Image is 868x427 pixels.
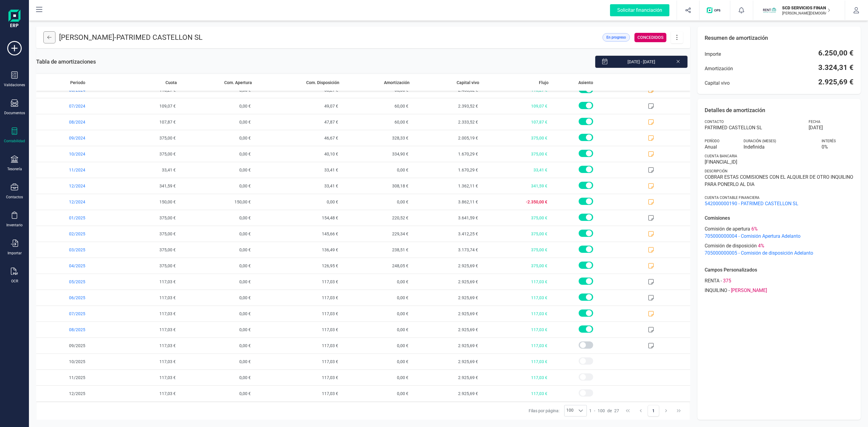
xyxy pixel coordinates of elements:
span: 375,00 € [482,130,551,146]
span: 0,00 € [179,370,254,385]
span: 1 [589,408,592,414]
span: 3.324,31 € [818,63,854,72]
span: Tabla de amortizaciones [36,58,96,66]
span: 07/2025 [36,306,110,322]
span: 04/2025 [36,258,110,274]
span: 136,49 € [254,242,342,258]
span: 08/2024 [36,114,110,130]
span: 117,03 € [110,338,179,353]
span: 117,03 € [254,370,342,385]
span: 3.173,74 € [412,242,482,258]
span: [PERSON_NAME] [731,287,767,294]
span: 33,41 € [254,162,342,178]
span: 154,48 € [254,210,342,226]
span: Amortización [705,65,733,72]
span: 0,00 € [342,338,412,353]
span: 117,03 € [482,338,551,353]
span: 46,67 € [254,130,342,146]
span: 328,33 € [342,130,412,146]
span: 117,03 € [110,274,179,290]
button: SCSCD SERVICIOS FINANCIEROS SL[PERSON_NAME][DEMOGRAPHIC_DATA][DEMOGRAPHIC_DATA] [760,1,838,20]
img: Logo Finanedi [8,10,20,29]
span: Asiento [578,80,593,86]
span: 0,00 € [342,386,412,401]
span: PATRIMED CASTELLON SL [705,124,802,131]
div: Tesorería [7,167,22,171]
span: 2.925,69 € [412,354,482,369]
p: Campos Personalizados [705,266,854,274]
span: 375,00 € [482,210,551,226]
span: 117,03 € [482,306,551,322]
span: 03/2025 [36,242,110,258]
span: 341,59 € [110,178,179,194]
span: En progreso [606,35,626,40]
span: 238,51 € [342,242,412,258]
span: Período [705,139,719,143]
span: Capital vivo [705,80,730,87]
span: de [607,408,612,414]
span: 308,18 € [342,178,412,194]
span: 117,03 € [254,354,342,369]
span: 375,00 € [482,146,551,162]
span: PATRIMED CASTELLON SL [116,33,203,42]
span: 117,03 € [254,322,342,338]
span: 2.925,69 € [412,322,482,338]
span: 09/2024 [36,130,110,146]
span: 10/2024 [36,146,110,162]
span: 0,00 € [179,322,254,338]
span: 375,00 € [482,242,551,258]
span: 2.925,69 € [412,386,482,401]
span: Comisión de disposición [705,242,757,250]
div: - [589,408,619,414]
span: 117,03 € [110,386,179,401]
span: Cuenta contable financiera [705,195,759,200]
p: Detalles de amortización [705,106,854,115]
button: Page 1 [648,405,659,416]
p: [PERSON_NAME][DEMOGRAPHIC_DATA][DEMOGRAPHIC_DATA] [782,11,830,16]
span: 6.250,00 € [818,48,854,58]
span: 375,00 € [110,210,179,226]
span: 08/2025 [36,322,110,338]
span: 2.393,52 € [412,98,482,114]
p: [PERSON_NAME] - [59,33,203,42]
span: 2.925,69 € [412,338,482,353]
span: 11/2025 [36,370,110,385]
span: 0 % [822,143,854,151]
div: Contactos [6,195,23,199]
div: Inventario [6,223,23,228]
span: 117,03 € [482,386,551,401]
span: 0,00 € [179,386,254,401]
span: 375,00 € [110,258,179,274]
span: 49,07 € [254,98,342,114]
span: 05/2025 [36,274,110,290]
span: 60,00 € [342,114,412,130]
span: 2.925,69 € [412,258,482,274]
span: 117,03 € [482,370,551,385]
span: Interés [822,139,836,143]
span: 1.670,29 € [412,146,482,162]
span: 100 [598,408,605,414]
span: 33,41 € [254,178,342,194]
span: 2.925,69 € [818,77,854,87]
span: 375,00 € [110,242,179,258]
span: 09/2025 [36,338,110,353]
span: 0,00 € [179,130,254,146]
span: 375 [723,277,731,284]
span: 107,87 € [482,114,551,130]
span: 109,07 € [482,98,551,114]
span: 341,59 € [482,178,551,194]
span: 2.333,52 € [412,114,482,130]
span: 126,95 € [254,258,342,274]
span: 0,00 € [179,274,254,290]
span: 0,00 € [179,226,254,242]
span: 0,00 € [179,290,254,306]
span: Contacto [705,119,724,124]
span: Com. Apertura [224,80,252,86]
span: 117,03 € [110,322,179,338]
span: Periodo [70,80,85,86]
div: CONCEDIDOS [634,33,666,42]
span: 0,00 € [342,306,412,322]
span: 705000000004 - Comisión Apertura Adelanto [705,233,854,240]
span: Amortización [384,80,410,86]
span: 117,03 € [254,338,342,353]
